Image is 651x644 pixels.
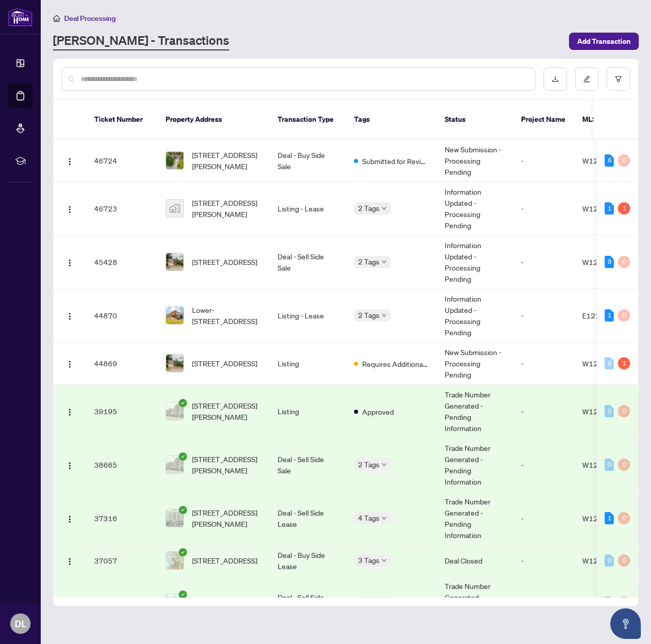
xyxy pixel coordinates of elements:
[618,459,630,471] div: 0
[605,512,614,524] div: 1
[605,154,614,167] div: 6
[166,152,183,169] img: thumbnail-img
[544,67,567,91] button: download
[86,438,157,492] td: 38665
[513,545,574,576] td: -
[166,509,183,527] img: thumbnail-img
[582,311,623,320] span: E12294365
[269,438,346,492] td: Deal - Sell Side Sale
[86,235,157,289] td: 45428
[358,202,379,214] span: 2 Tags
[382,558,387,563] span: down
[382,516,387,521] span: down
[192,358,257,369] span: [STREET_ADDRESS]
[552,75,559,83] span: download
[179,452,187,461] span: check-circle
[605,554,614,567] div: 0
[582,460,626,469] span: W12202708
[62,200,78,217] button: Logo
[605,459,614,471] div: 0
[269,342,346,385] td: Listing
[513,342,574,385] td: -
[66,408,74,416] img: Logo
[166,552,183,569] img: thumbnail-img
[362,406,394,417] span: Approved
[582,556,626,565] span: W12124106
[610,608,641,639] button: Open asap
[618,597,630,609] div: 0
[86,342,157,385] td: 44869
[269,545,346,576] td: Deal - Buy Side Lease
[437,385,513,438] td: Trade Number Generated - Pending Information
[513,492,574,545] td: -
[62,403,78,419] button: Logo
[66,360,74,368] img: Logo
[605,597,614,609] div: 0
[605,256,614,268] div: 9
[513,235,574,289] td: -
[269,100,346,140] th: Transaction Type
[382,462,387,467] span: down
[192,197,261,220] span: [STREET_ADDRESS][PERSON_NAME]
[166,355,183,372] img: thumbnail-img
[618,512,630,524] div: 0
[179,399,187,407] span: check-circle
[179,591,187,599] span: check-circle
[582,359,626,368] span: W12293030
[269,492,346,545] td: Deal - Sell Side Lease
[166,200,183,217] img: thumbnail-img
[62,307,78,324] button: Logo
[382,259,387,264] span: down
[582,204,626,213] span: W12319028
[569,33,639,50] button: Add Transaction
[358,512,379,524] span: 4 Tags
[15,616,26,631] span: DL
[577,33,631,49] span: Add Transaction
[66,259,74,267] img: Logo
[618,405,630,417] div: 0
[192,597,257,608] span: [STREET_ADDRESS]
[437,438,513,492] td: Trade Number Generated - Pending Information
[62,254,78,270] button: Logo
[269,576,346,630] td: Deal - Sell Side Lease
[192,256,257,267] span: [STREET_ADDRESS]
[362,358,428,369] span: Requires Additional Docs
[575,67,599,91] button: edit
[605,202,614,214] div: 1
[437,235,513,289] td: Information Updated - Processing Pending
[86,100,157,140] th: Ticket Number
[513,576,574,630] td: -
[66,557,74,566] img: Logo
[513,140,574,182] td: -
[62,355,78,371] button: Logo
[437,140,513,182] td: New Submission - Processing Pending
[192,453,261,476] span: [STREET_ADDRESS][PERSON_NAME]
[358,459,379,470] span: 2 Tags
[358,597,379,608] span: 4 Tags
[618,256,630,268] div: 0
[513,100,574,140] th: Project Name
[358,554,379,566] span: 3 Tags
[615,75,622,83] span: filter
[605,405,614,417] div: 0
[62,457,78,473] button: Logo
[582,407,626,416] span: W12202708
[437,576,513,630] td: Trade Number Generated - Pending Information
[86,492,157,545] td: 37316
[53,15,60,22] span: home
[618,154,630,167] div: 0
[66,205,74,213] img: Logo
[362,155,428,167] span: Submitted for Review
[166,594,183,611] img: thumbnail-img
[358,309,379,321] span: 2 Tags
[8,8,33,26] img: logo
[513,289,574,342] td: -
[269,289,346,342] td: Listing - Lease
[62,510,78,526] button: Logo
[269,385,346,438] td: Listing
[166,456,183,473] img: thumbnail-img
[582,514,626,523] span: W12100244
[53,32,229,50] a: [PERSON_NAME] - Transactions
[86,289,157,342] td: 44870
[179,548,187,556] span: check-circle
